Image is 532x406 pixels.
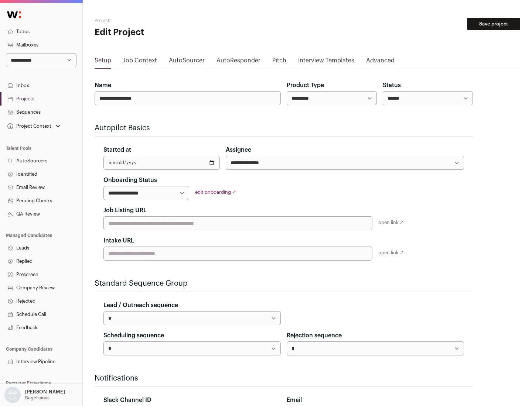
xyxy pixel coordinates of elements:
[95,81,111,90] label: Name
[103,301,178,310] label: Lead / Outreach sequence
[103,236,134,245] label: Intake URL
[366,56,395,68] a: Advanced
[103,206,147,215] label: Job Listing URL
[4,387,21,403] img: nopic.png
[103,176,157,185] label: Onboarding Status
[169,56,205,68] a: AutoSourcer
[25,395,50,401] p: Bagelicious
[467,18,520,30] button: Save project
[287,331,342,340] label: Rejection sequence
[103,396,151,405] label: Slack Channel ID
[95,56,111,68] a: Setup
[216,56,260,68] a: AutoResponder
[103,331,164,340] label: Scheduling sequence
[95,278,473,289] h2: Standard Sequence Group
[6,121,62,131] button: Open dropdown
[25,389,65,395] p: [PERSON_NAME]
[95,123,473,133] h2: Autopilot Basics
[272,56,286,68] a: Pitch
[95,18,236,24] h2: Projects
[95,373,473,383] h2: Notifications
[383,81,401,90] label: Status
[95,27,236,38] h1: Edit Project
[195,190,236,195] a: edit onboarding ↗
[3,387,66,403] button: Open dropdown
[3,7,25,22] img: Wellfound
[123,56,157,68] a: Job Context
[226,145,251,154] label: Assignee
[6,123,51,129] div: Project Context
[298,56,354,68] a: Interview Templates
[103,145,131,154] label: Started at
[287,396,464,405] div: Email
[287,81,324,90] label: Product Type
